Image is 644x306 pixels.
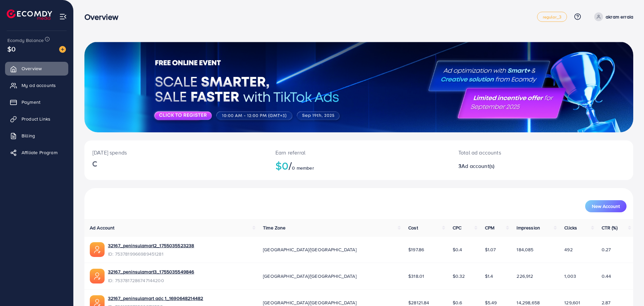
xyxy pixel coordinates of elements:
a: Payment [5,95,68,109]
p: [DATE] spends [92,148,259,157]
span: $5.49 [485,299,497,306]
span: Payment [22,99,40,105]
span: Billing [22,132,35,139]
a: Billing [5,129,68,142]
a: Product Links [5,112,68,126]
h2: 3 [458,163,579,169]
span: New Account [592,204,620,209]
p: Total ad accounts [458,148,579,157]
span: $197.86 [408,246,424,253]
span: Time Zone [263,224,286,231]
p: akram erraia [606,13,633,21]
span: CPC [453,224,461,231]
a: Overview [5,62,68,75]
span: Ad account(s) [461,162,494,170]
a: 32167_peninsulamart adc 1_1690648214482 [108,295,203,302]
span: My ad accounts [22,82,56,89]
span: 0 member [292,165,314,171]
img: menu [59,13,67,20]
span: Clicks [564,224,577,231]
h2: $0 [275,159,442,172]
span: regular_3 [543,15,561,19]
span: $1.07 [485,246,496,253]
span: $0.32 [453,273,465,279]
span: 129,601 [564,299,580,306]
span: [GEOGRAPHIC_DATA]/[GEOGRAPHIC_DATA] [263,273,356,279]
span: 1,003 [564,273,576,279]
span: Ad Account [90,224,115,231]
span: $0.6 [453,299,462,306]
span: Overview [22,65,42,72]
a: 32167_peninsulamart3_1755035549846 [108,268,194,275]
span: CPM [485,224,494,231]
span: ID: 7537817286747144200 [108,277,194,284]
p: Earn referral [275,148,442,157]
span: [GEOGRAPHIC_DATA]/[GEOGRAPHIC_DATA] [263,299,356,306]
span: 0.27 [602,246,611,253]
span: 0.44 [602,273,611,279]
span: 226,912 [517,273,533,279]
a: regular_3 [537,12,567,22]
span: $1.4 [485,273,493,279]
span: ID: 7537819966989451281 [108,251,194,257]
img: image [59,46,66,53]
a: Affiliate Program [5,146,68,159]
span: Impression [517,224,540,231]
span: 492 [564,246,572,253]
span: $0 [7,44,15,54]
span: 184,085 [517,246,533,253]
a: My ad accounts [5,79,68,92]
img: ic-ads-acc.e4c84228.svg [90,269,105,283]
span: Ecomdy Balance [7,37,44,44]
span: / [289,158,292,173]
a: akram erraia [592,12,633,21]
span: CTR (%) [602,224,617,231]
span: 14,298,658 [517,299,540,306]
button: New Account [585,200,627,212]
span: [GEOGRAPHIC_DATA]/[GEOGRAPHIC_DATA] [263,246,356,253]
span: Product Links [22,116,50,122]
img: ic-ads-acc.e4c84228.svg [90,242,105,257]
span: $318.01 [408,273,424,279]
span: $0.4 [453,246,462,253]
h3: Overview [84,12,124,22]
img: logo [7,9,52,20]
span: Cost [408,224,418,231]
a: 32167_peninsulamart2_1755035523238 [108,242,194,249]
span: 2.87 [602,299,611,306]
span: Affiliate Program [22,149,58,156]
span: $28121.84 [408,299,429,306]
